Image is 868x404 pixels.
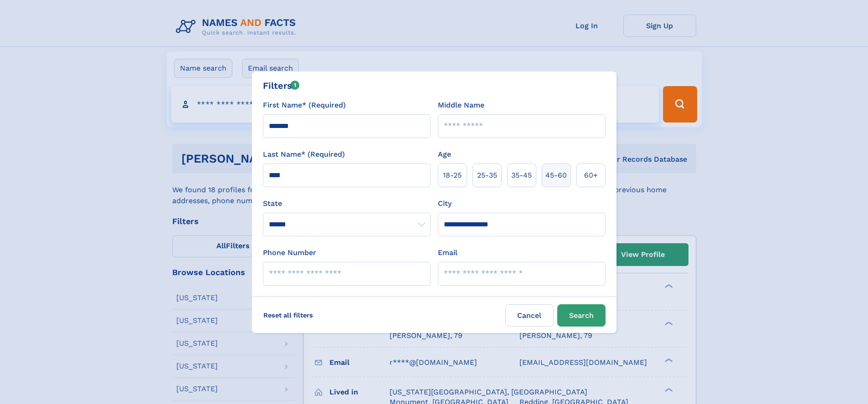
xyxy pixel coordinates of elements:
[545,170,567,181] span: 45‑60
[438,100,484,111] label: Middle Name
[438,198,452,209] label: City
[505,304,554,327] label: Cancel
[263,198,431,209] label: State
[263,100,346,111] label: First Name* (Required)
[557,304,606,327] button: Search
[438,149,451,160] label: Age
[263,247,316,258] label: Phone Number
[263,79,300,92] div: Filters
[477,170,497,181] span: 25‑35
[438,247,457,258] label: Email
[263,149,345,160] label: Last Name* (Required)
[511,170,532,181] span: 35‑45
[584,170,598,181] span: 60+
[443,170,462,181] span: 18‑25
[257,304,319,326] label: Reset all filters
